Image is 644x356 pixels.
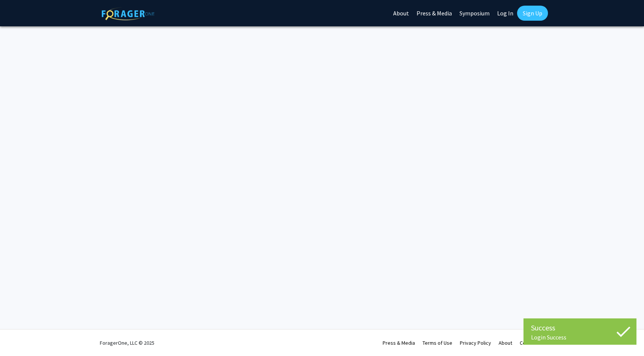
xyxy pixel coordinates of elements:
a: About [499,339,512,346]
a: Sign Up [517,6,548,21]
img: ForagerOne Logo [102,7,154,20]
div: Login Success [531,333,629,341]
div: ForagerOne, LLC © 2025 [100,330,154,356]
div: Success [531,322,629,333]
a: Terms of Use [423,339,452,346]
a: Contact Us [520,339,544,346]
a: Press & Media [383,339,415,346]
a: Privacy Policy [460,339,491,346]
